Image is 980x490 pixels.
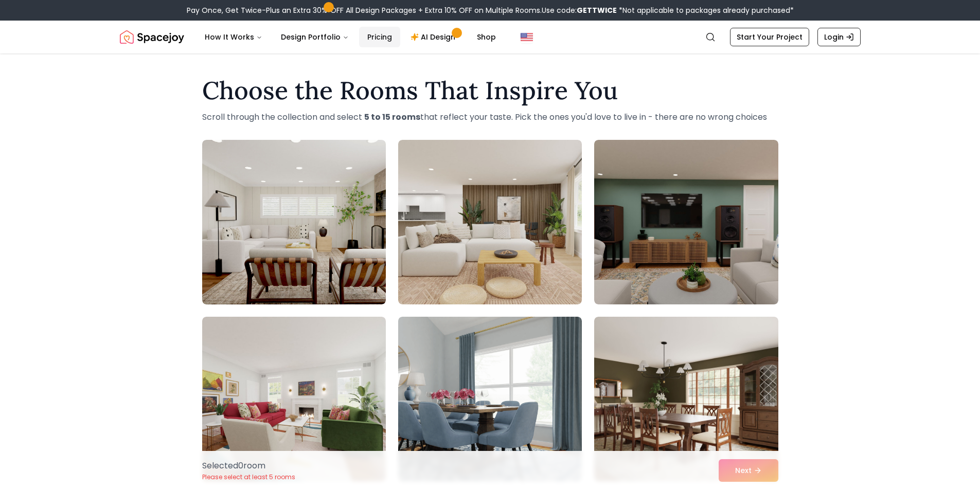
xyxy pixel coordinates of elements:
span: *Not applicable to packages already purchased* [617,5,794,15]
img: United States [521,31,533,43]
a: Start Your Project [730,28,809,46]
button: Design Portfolio [273,27,357,47]
a: AI Design [402,27,467,47]
p: Selected 0 room [202,460,295,472]
img: Room room-5 [398,317,582,481]
img: Room room-3 [594,140,778,304]
span: Use code: [542,5,617,15]
a: Shop [469,27,504,47]
p: Please select at least 5 rooms [202,473,295,481]
nav: Global [120,21,861,53]
img: Room room-4 [202,317,386,481]
a: Pricing [359,27,400,47]
nav: Main [197,27,504,47]
button: How It Works [197,27,271,47]
img: Room room-2 [398,140,582,304]
img: Spacejoy Logo [120,27,184,47]
div: Pay Once, Get Twice-Plus an Extra 30% OFF All Design Packages + Extra 10% OFF on Multiple Rooms. [187,5,794,15]
b: GETTWICE [577,5,617,15]
h1: Choose the Rooms That Inspire You [202,78,778,103]
a: Spacejoy [120,27,184,47]
p: Scroll through the collection and select that reflect your taste. Pick the ones you'd love to liv... [202,111,778,123]
img: Room room-6 [594,317,778,481]
a: Login [817,28,861,46]
strong: 5 to 15 rooms [364,111,420,123]
img: Room room-1 [202,140,386,304]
